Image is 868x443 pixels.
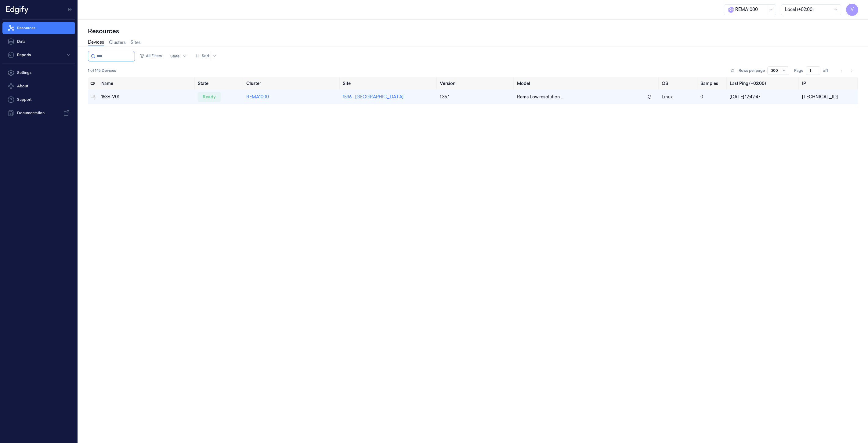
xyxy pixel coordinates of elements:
th: OS [659,77,698,90]
a: REMA1000 [246,94,269,100]
a: 1536 - [GEOGRAPHIC_DATA] [343,94,403,100]
a: Support [2,93,75,106]
div: [TECHNICAL_ID] [802,94,856,100]
div: [DATE] 12:42:47 [730,94,797,100]
span: R e [728,7,734,13]
th: Samples [698,77,727,90]
th: Last Ping (+02:00) [727,77,800,90]
a: Resources [2,22,75,34]
button: About [2,80,75,92]
div: 1536-V01 [101,94,193,100]
div: ready [198,92,221,102]
th: IP [800,77,858,90]
a: Sites [131,39,141,46]
th: Name [99,77,195,90]
button: All Filters [137,51,164,61]
th: Model [515,77,659,90]
p: linux [662,94,696,100]
span: 1 of 145 Devices [88,68,116,73]
div: Resources [88,27,858,35]
span: Rema Low resolution ... [517,94,564,100]
a: Settings [2,67,75,79]
span: of 1 [823,68,833,73]
button: V [846,4,858,16]
div: 1.35.1 [440,94,512,100]
a: Clusters [109,39,126,46]
nav: pagination [837,66,856,75]
p: Rows per page [739,68,765,73]
button: Toggle Navigation [65,5,75,14]
button: Reports [2,49,75,61]
th: Cluster [244,77,340,90]
th: Version [437,77,515,90]
a: Documentation [2,107,75,119]
a: Devices [88,39,104,46]
th: Site [340,77,437,90]
th: State [195,77,244,90]
a: Data [2,35,75,48]
span: Page [794,68,803,73]
div: 0 [700,94,725,100]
